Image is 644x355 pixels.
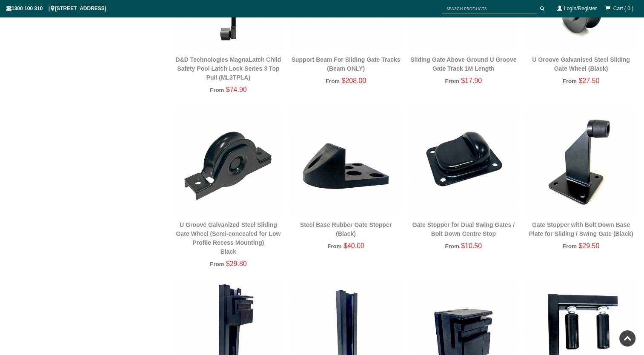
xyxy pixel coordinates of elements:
a: Gate Stopper for Dual Swing Gates / Bolt Down Centre Stop [412,221,515,237]
a: Login/Register [564,6,597,11]
a: Support Beam For Sliding Gate Tracks (Beam ONLY) [292,56,401,72]
a: Steel Base Rubber Gate Stopper (Black) [300,221,392,237]
a: U Groove Galvanized Steel Sliding Gate Wheel (Semi-concealed for Low Profile Recess Mounting)Black [176,221,280,255]
img: Steel Base Rubber Gate Stopper (Black) - Gate Warehouse [291,106,400,215]
span: Cart ( 0 ) [613,6,633,11]
span: From [327,243,341,249]
span: From [210,87,224,93]
span: From [210,261,224,267]
a: Sliding Gate Above Ground U Groove Gate Track 1M Length [410,56,516,72]
img: Gate Stopper for Dual Swing Gates / Bolt Down Centre Stop - Gate Warehouse [409,106,518,215]
span: $74.90 [226,86,247,93]
span: From [563,78,577,84]
img: Gate Stopper with Bolt Down Base Plate for Sliding / Swing Gate (Black) - Gate Warehouse [527,106,635,215]
span: $29.80 [226,260,247,267]
span: From [445,78,459,84]
span: From [445,243,459,249]
span: $10.50 [461,242,482,249]
a: D&D Technologies MagnaLatch Child Safety Pool Latch Lock Series 3 Top Pull (ML3TPLA) [175,56,281,81]
span: $40.00 [343,242,364,249]
span: $17.90 [461,77,482,84]
iframe: LiveChat chat widget [474,127,644,325]
span: From [326,78,340,84]
span: 1300 100 310 | [STREET_ADDRESS] [6,6,106,11]
span: $208.00 [341,77,366,84]
a: U Groove Galvanised Steel Sliding Gate Wheel (Black) [532,56,630,72]
span: $27.50 [578,77,599,84]
input: SEARCH PRODUCTS [442,3,537,14]
img: U Groove Galvanized Steel Sliding Gate Wheel (Semi-concealed for Low Profile Recess Mounting) - B... [174,106,283,215]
